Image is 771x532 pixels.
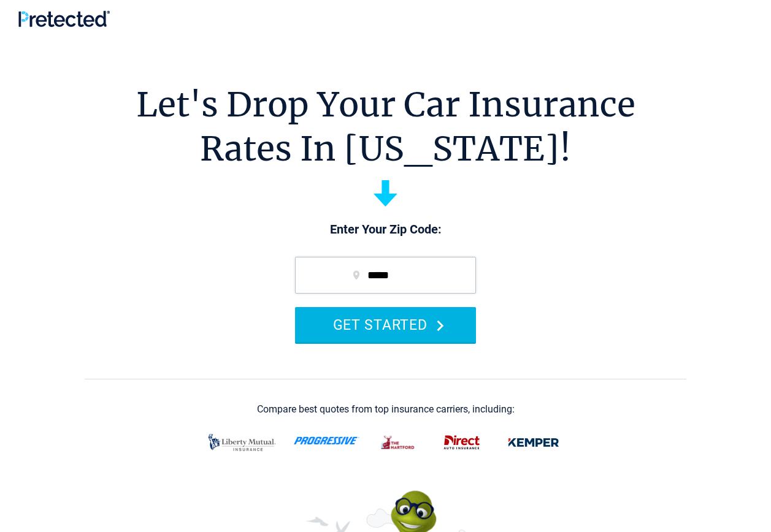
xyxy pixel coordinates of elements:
[18,10,110,27] img: Pretected Logo
[501,430,566,455] img: kemper
[295,307,476,342] button: GET STARTED
[374,430,423,455] img: thehartford
[437,430,486,455] img: direct
[205,428,279,457] img: liberty
[257,404,515,415] div: Compare best quotes from top insurance carriers, including:
[294,436,359,445] img: progressive
[283,221,488,238] p: Enter Your Zip Code:
[136,83,635,171] h1: Let's Drop Your Car Insurance Rates In [US_STATE]!
[295,257,476,294] input: zip code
